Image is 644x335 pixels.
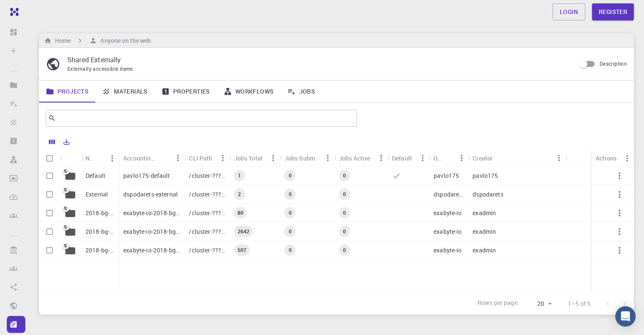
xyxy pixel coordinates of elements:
p: dspodarets-external [123,190,178,199]
div: Creator [468,150,566,166]
button: Menu [374,151,388,165]
p: /cluster-???-share/groups/exabyte-io/exabyte-io-2018-bg-study-phase-i-ph [189,209,225,217]
div: Jobs Subm. [280,150,334,166]
div: CLI Path [185,150,229,166]
button: Menu [171,151,185,165]
span: 0 [285,191,295,198]
span: Externally accessible items [67,65,133,72]
span: 0 [285,172,295,179]
img: logo [7,8,19,16]
p: pavlo175 [473,172,498,180]
div: Actions [591,150,634,166]
button: Columns [45,135,59,149]
button: Sort [441,151,455,165]
p: exadmin [473,227,496,236]
p: /cluster-???-home/dspodarets/dspodarets-external [189,190,225,199]
p: exabyte-io-2018-bg-study-phase-i-ph [123,209,180,217]
button: Export [59,135,74,149]
span: 0 [340,209,349,216]
p: exadmin [473,246,496,255]
p: 2018-bg-study-phase-i-ph [86,209,115,217]
button: Menu [321,151,334,165]
p: exabyte-io-2018-bg-study-phase-i [123,246,180,255]
div: 20 [522,298,554,310]
div: Open Intercom Messenger [615,306,636,327]
p: /cluster-???-share/groups/exabyte-io/exabyte-io-2018-bg-study-phase-i [189,246,225,255]
span: 0 [285,246,295,254]
a: Materials [95,80,155,102]
div: Default [392,150,412,166]
p: Shared Externally [67,55,568,65]
p: exabyte-io [434,209,462,217]
div: Owner [429,150,468,166]
span: 80 [234,209,246,216]
p: pavlo175 [434,172,459,180]
button: Menu [455,151,468,165]
a: Login [553,3,585,20]
p: exabyte-io-2018-bg-study-phase-iii [123,227,180,236]
div: Icon [60,150,81,166]
p: Rows per page: [478,299,519,308]
div: Name [86,150,92,166]
nav: breadcrumb [42,36,152,45]
button: Sort [92,152,105,165]
button: Sort [493,151,506,165]
span: 0 [340,228,349,235]
span: 2 [235,191,244,198]
button: Menu [552,151,566,165]
p: dspodarets [473,190,503,199]
div: Actions [596,150,616,166]
p: exabyte-io [434,227,462,236]
p: exabyte-io [434,246,462,255]
div: Name [81,150,119,166]
span: 0 [340,191,349,198]
p: 2018-bg-study-phase-III [86,227,115,236]
button: Menu [105,152,119,165]
button: Sort [158,151,171,165]
h6: Home [52,36,71,45]
div: Jobs Subm. [285,150,317,166]
p: dspodarets [434,190,464,199]
span: 0 [340,172,349,179]
h6: Anyone on the web [97,36,151,45]
span: Description [600,60,627,67]
div: Creator [473,150,493,166]
p: /cluster-???-share/groups/exabyte-io/exabyte-io-2018-bg-study-phase-iii [189,227,225,236]
button: Menu [216,151,229,165]
span: 1 [235,172,244,179]
span: 2642 [234,228,253,235]
a: Properties [155,80,217,102]
div: Jobs Active [334,150,388,166]
a: Projects [39,80,95,102]
p: pavlo175-default [123,172,170,180]
button: Menu [267,151,280,165]
a: Jobs [280,80,322,102]
div: Jobs Total [234,150,263,166]
span: 0 [285,228,295,235]
button: Menu [620,152,634,165]
div: Accounting slug [123,150,158,166]
span: 0 [340,246,349,254]
p: 2018-bg-study-phase-I [86,246,115,255]
p: /cluster-???-home/pavlo175/pavlo175-default [189,172,225,180]
p: 1–5 of 5 [568,299,591,308]
div: Accounting slug [119,150,185,166]
div: CLI Path [189,150,212,166]
div: Jobs Total [229,150,280,166]
a: Register [592,3,634,20]
p: Default [86,172,105,180]
span: 0 [285,209,295,216]
p: exadmin [473,209,496,217]
button: Menu [416,151,429,165]
span: 507 [234,246,249,254]
div: Jobs Active [339,150,370,166]
p: External [86,190,108,199]
div: Owner [434,150,441,166]
a: Workflows [217,80,281,102]
div: Default [388,150,429,166]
